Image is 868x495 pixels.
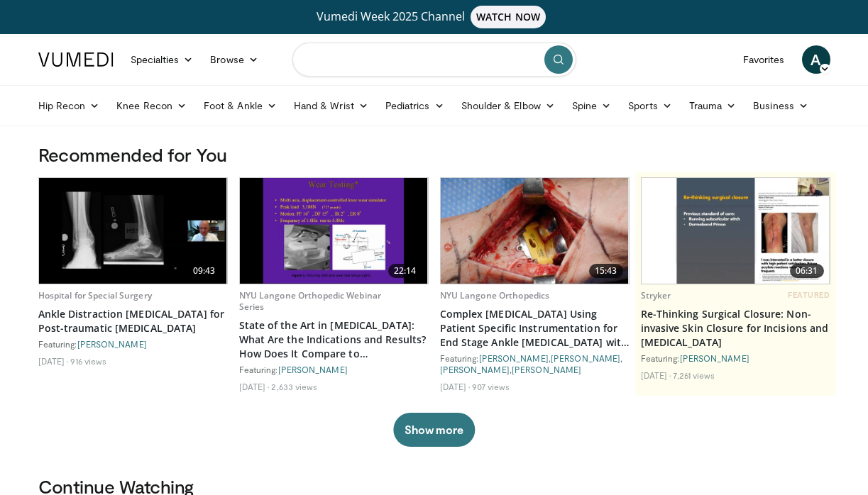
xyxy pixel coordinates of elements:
a: 22:14 [240,178,428,284]
li: 7,261 views [673,369,715,381]
a: [PERSON_NAME] [512,365,581,374]
a: Foot & Ankle [195,91,285,120]
img: f1f532c3-0ef6-42d5-913a-00ff2bbdb663.620x360_q85_upscale.jpg [642,178,830,284]
a: [PERSON_NAME] [479,353,549,363]
a: Knee Recon [108,91,195,120]
a: Stryker [641,289,671,301]
li: [DATE] [440,381,471,392]
a: 15:43 [441,178,629,284]
div: Featuring: [38,338,228,350]
h3: Recommended for You [38,143,830,166]
li: [DATE] [239,381,270,392]
a: NYU Langone Orthopedics [440,289,550,301]
span: 06:31 [790,264,824,278]
a: A [802,45,830,74]
button: Show more [393,413,475,447]
input: Search topics, interventions [292,43,576,77]
li: [DATE] [641,369,671,381]
a: Hospital for Special Surgery [38,289,152,301]
a: Ankle Distraction [MEDICAL_DATA] for Post-traumatic [MEDICAL_DATA] [38,307,228,335]
a: State of the Art in [MEDICAL_DATA]: What Are the Indications and Results? How Does It Compare to ... [239,318,429,361]
a: Spine [564,91,620,120]
a: 06:31 [642,178,830,284]
div: Featuring: [239,364,429,375]
a: NYU Langone Orthopedic Webinar Series [239,289,382,313]
a: Pediatrics [377,91,453,120]
img: 1c3f8e2c-b82c-48c4-acf5-2189d0169841.620x360_q85_upscale.jpg [39,178,227,284]
li: [DATE] [38,355,69,367]
span: 09:43 [187,264,221,278]
a: Sports [620,91,681,120]
div: Featuring: [641,352,830,364]
span: 15:43 [589,264,623,278]
a: Hand & Wrist [285,91,377,120]
a: Browse [202,45,267,74]
a: Business [745,91,817,120]
a: Trauma [681,91,745,120]
a: [PERSON_NAME] [440,365,510,374]
a: [PERSON_NAME] [77,339,147,349]
a: Specialties [122,45,202,74]
a: Vumedi Week 2025 ChannelWATCH NOW [40,6,828,28]
a: [PERSON_NAME] [680,353,749,363]
a: [PERSON_NAME] [278,365,348,374]
a: Re-Thinking Surgical Closure: Non-invasive Skin Closure for Incisions and [MEDICAL_DATA] [641,307,830,350]
span: WATCH NOW [471,6,546,28]
img: VuMedi Logo [38,52,114,67]
span: 22:14 [388,264,422,278]
img: 8515a09c-0f0c-4cf7-bf25-7b55684c9c51.620x360_q85_upscale.jpg [240,178,428,284]
div: Featuring: , , , [440,352,630,375]
li: 2,633 views [271,381,317,392]
a: Hip Recon [30,91,109,120]
a: Complex [MEDICAL_DATA] Using Patient Specific Instrumentation for End Stage Ankle [MEDICAL_DATA] ... [440,307,630,350]
span: FEATURED [788,290,830,300]
li: 907 views [472,381,510,392]
a: 09:43 [39,178,227,284]
a: [PERSON_NAME] [551,353,620,363]
img: 425bea52-8f9b-4168-b99e-0222a5a7fc54.jpg.620x360_q85_upscale.jpg [441,178,629,284]
a: Shoulder & Elbow [453,91,564,120]
li: 916 views [70,355,106,367]
a: Favorites [735,45,793,74]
